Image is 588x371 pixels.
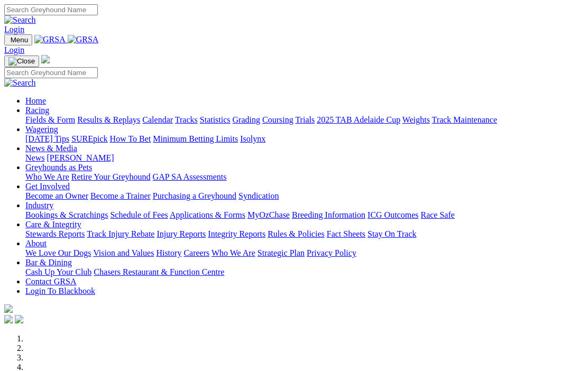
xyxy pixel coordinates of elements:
[420,210,454,219] a: Race Safe
[262,115,293,124] a: Coursing
[368,229,416,238] a: Stay On Track
[25,229,584,239] div: Care & Integrity
[25,267,91,276] a: Cash Up Your Club
[4,304,13,313] img: logo-grsa-white.png
[87,229,154,238] a: Track Injury Rebate
[307,248,356,257] a: Privacy Policy
[432,115,497,124] a: Track Maintenance
[90,191,151,200] a: Become a Trainer
[25,163,92,172] a: Greyhounds as Pets
[153,191,236,200] a: Purchasing a Greyhound
[4,315,13,323] img: facebook.svg
[25,115,75,124] a: Fields & Form
[268,229,325,238] a: Rules & Policies
[25,191,88,200] a: Become an Owner
[4,34,32,45] button: Toggle navigation
[183,248,209,257] a: Careers
[25,248,91,257] a: We Love Our Dogs
[8,57,35,66] img: Close
[402,115,430,124] a: Weights
[233,115,260,124] a: Grading
[25,220,81,229] a: Care & Integrity
[25,239,47,248] a: About
[247,210,290,219] a: MyOzChase
[110,134,151,143] a: How To Bet
[292,210,365,219] a: Breeding Information
[47,153,114,162] a: [PERSON_NAME]
[25,144,77,153] a: News & Media
[157,229,206,238] a: Injury Reports
[25,229,85,238] a: Stewards Reports
[327,229,365,238] a: Fact Sheets
[15,315,23,323] img: twitter.svg
[238,191,279,200] a: Syndication
[25,210,108,219] a: Bookings & Scratchings
[25,182,70,191] a: Get Involved
[4,55,39,67] button: Toggle navigation
[71,172,151,181] a: Retire Your Greyhound
[25,210,584,220] div: Industry
[170,210,245,219] a: Applications & Forms
[175,115,198,124] a: Tracks
[68,35,99,44] img: GRSA
[77,115,140,124] a: Results & Replays
[4,45,24,54] a: Login
[25,115,584,125] div: Racing
[153,134,238,143] a: Minimum Betting Limits
[368,210,418,219] a: ICG Outcomes
[41,55,50,63] img: logo-grsa-white.png
[25,134,69,143] a: [DATE] Tips
[25,134,584,144] div: Wagering
[25,267,584,277] div: Bar & Dining
[25,125,58,134] a: Wagering
[25,153,584,163] div: News & Media
[156,248,181,257] a: History
[11,36,28,44] span: Menu
[25,106,49,115] a: Racing
[71,134,107,143] a: SUREpick
[25,286,95,295] a: Login To Blackbook
[4,78,36,88] img: Search
[25,201,53,210] a: Industry
[25,153,44,162] a: News
[142,115,173,124] a: Calendar
[153,172,227,181] a: GAP SA Assessments
[4,15,36,25] img: Search
[200,115,231,124] a: Statistics
[208,229,265,238] a: Integrity Reports
[94,267,224,276] a: Chasers Restaurant & Function Centre
[4,4,98,15] input: Search
[212,248,255,257] a: Who We Are
[4,67,98,78] input: Search
[25,172,69,181] a: Who We Are
[25,191,584,201] div: Get Involved
[258,248,305,257] a: Strategic Plan
[25,258,72,267] a: Bar & Dining
[240,134,265,143] a: Isolynx
[295,115,315,124] a: Trials
[25,96,46,105] a: Home
[34,35,66,44] img: GRSA
[25,248,584,258] div: About
[317,115,400,124] a: 2025 TAB Adelaide Cup
[93,248,154,257] a: Vision and Values
[25,172,584,182] div: Greyhounds as Pets
[110,210,168,219] a: Schedule of Fees
[4,25,24,34] a: Login
[25,277,76,286] a: Contact GRSA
